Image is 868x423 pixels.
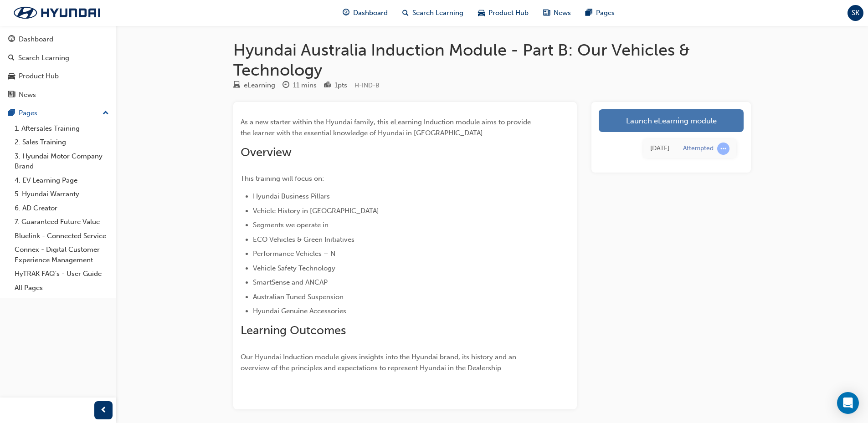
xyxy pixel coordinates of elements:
span: ECO Vehicles & Green Initiatives [253,235,354,244]
a: 4. EV Learning Page [11,173,113,188]
span: Hyundai Business Pillars [253,192,330,200]
a: 1. Aftersales Training [11,122,113,136]
span: Segments we operate in [253,221,329,229]
div: Open Intercom Messenger [837,392,859,414]
a: HyTRAK FAQ's - User Guide [11,267,113,281]
span: guage-icon [343,7,349,19]
span: Our Hyundai Induction module gives insights into the Hyundai brand, its history and an overview o... [241,353,518,372]
span: search-icon [402,7,409,19]
a: 2. Sales Training [11,135,113,149]
a: pages-iconPages [578,4,622,22]
div: Duration [282,80,317,91]
a: Launch eLearning module [599,109,744,132]
a: news-iconNews [536,4,578,22]
a: All Pages [11,281,113,295]
div: Pages [19,108,37,118]
span: guage-icon [8,36,15,44]
div: Type [233,80,275,91]
div: 1 pts [334,80,347,91]
span: search-icon [8,54,15,62]
a: Connex - Digital Customer Experience Management [11,243,113,267]
span: podium-icon [324,82,331,90]
span: pages-icon [8,109,15,117]
img: Trak [5,3,109,22]
span: learningResourceType_ELEARNING-icon [233,82,240,90]
a: guage-iconDashboard [335,4,395,22]
a: Bluelink - Connected Service [11,229,113,243]
span: Learning Outcomes [241,323,346,337]
button: SK [847,5,863,21]
span: News [554,8,571,18]
a: Search Learning [4,50,113,66]
span: pages-icon [586,7,592,19]
span: Learning resource code [354,82,380,89]
span: Search Learning [412,8,463,18]
button: Pages [4,105,113,122]
div: Attempted [683,144,714,153]
span: car-icon [8,72,15,81]
span: Hyundai Genuine Accessories [253,307,346,315]
span: Vehicle History in [GEOGRAPHIC_DATA] [253,207,379,215]
span: Performance Vehicles – N [253,250,335,258]
span: prev-icon [100,405,107,416]
div: eLearning [244,80,275,91]
a: 3. Hyundai Motor Company Brand [11,149,113,173]
span: SK [852,8,859,18]
span: news-icon [543,7,550,19]
h1: Hyundai Australia Induction Module - Part B: Our Vehicles & Technology [233,40,751,80]
a: Product Hub [4,68,113,85]
div: News [19,90,36,100]
span: Dashboard [353,8,388,18]
span: SmartSense and ANCAP [253,278,328,286]
a: 6. AD Creator [11,201,113,215]
span: car-icon [478,7,485,19]
span: As a new starter within the Hyundai family, this eLearning Induction module aims to provide the l... [241,118,533,137]
a: News [4,87,113,103]
a: search-iconSearch Learning [395,4,471,22]
div: Dashboard [19,34,53,45]
span: up-icon [103,107,109,119]
a: 7. Guaranteed Future Value [11,215,113,229]
span: news-icon [8,91,15,99]
span: clock-icon [282,82,289,90]
button: DashboardSearch LearningProduct HubNews [4,29,113,105]
span: Overview [241,145,292,159]
div: Product Hub [19,71,59,82]
span: This training will focus on: [241,174,324,183]
div: Search Learning [18,53,69,63]
a: Dashboard [4,31,113,48]
a: car-iconProduct Hub [471,4,536,22]
div: Tue Aug 05 2025 14:18:23 GMT+1000 (Australian Eastern Standard Time) [650,143,669,154]
div: 11 mins [293,80,317,91]
span: Vehicle Safety Technology [253,264,335,272]
span: learningRecordVerb_ATTEMPT-icon [717,143,729,155]
span: Pages [596,8,615,18]
span: Australian Tuned Suspension [253,293,344,301]
span: Product Hub [488,8,529,18]
a: 5. Hyundai Warranty [11,187,113,201]
div: Points [324,80,347,91]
